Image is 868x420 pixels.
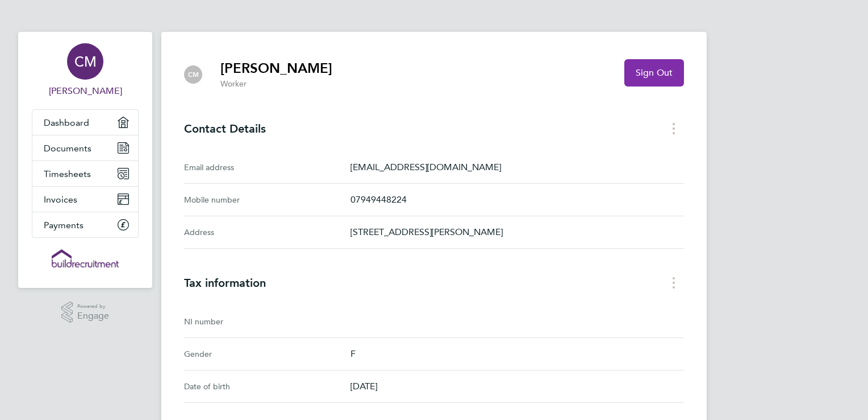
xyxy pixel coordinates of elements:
p: [STREET_ADDRESS][PERSON_NAME] [350,225,684,239]
a: Dashboard [32,110,138,135]
span: CM [188,71,199,79]
p: Worker [220,79,332,90]
img: buildrec-logo-retina.png [52,249,119,267]
span: Documents [44,143,91,154]
span: Sign Out [636,67,673,79]
div: Email address [184,160,350,174]
nav: Main navigation [18,32,152,288]
span: Powered by [77,302,109,311]
h3: Tax information [184,276,684,290]
a: Documents [32,135,138,160]
div: Gender [184,347,350,361]
div: NI number [184,315,350,328]
p: [DATE] [350,380,684,393]
a: Go to home page [32,249,139,267]
span: Timesheets [44,168,91,179]
span: Chevonne Mccann [32,84,139,98]
a: CM[PERSON_NAME] [32,43,139,98]
div: Chevonne Mccann [184,65,202,84]
a: Timesheets [32,161,138,186]
span: Invoices [44,194,77,205]
h2: [PERSON_NAME] [220,59,332,77]
span: Engage [77,311,109,321]
p: F [350,347,684,361]
p: 07949448224 [350,193,684,207]
a: Invoices [32,187,138,212]
div: Address [184,225,350,239]
p: [EMAIL_ADDRESS][DOMAIN_NAME] [350,160,684,174]
a: Payments [32,212,138,237]
div: Mobile number [184,193,350,207]
div: Date of birth [184,380,350,393]
span: Payments [44,220,84,230]
h3: Contact Details [184,122,684,135]
button: Tax information menu [663,274,684,291]
a: Powered byEngage [61,302,110,323]
button: Sign Out [624,59,684,87]
span: Dashboard [44,117,89,128]
span: CM [74,54,97,69]
button: Contact Details menu [663,120,684,137]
